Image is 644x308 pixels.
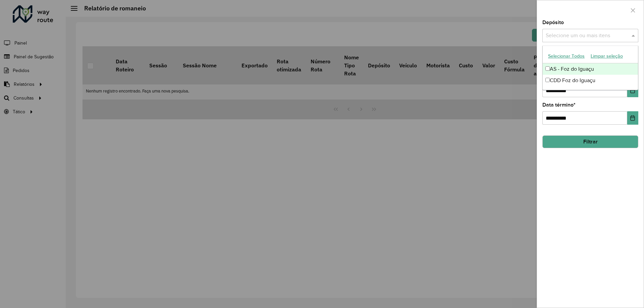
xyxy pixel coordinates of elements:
button: Limpar seleção [588,51,626,61]
label: Depósito [542,18,564,26]
div: AS - Foz do Iguaçu [543,63,638,75]
label: Data término [542,101,576,109]
button: Choose Date [627,84,638,97]
button: Filtrar [542,135,638,148]
ng-dropdown-panel: Options list [542,46,638,90]
div: CDD Foz do Iguaçu [543,75,638,86]
button: Choose Date [627,111,638,125]
button: Selecionar Todos [545,51,588,61]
